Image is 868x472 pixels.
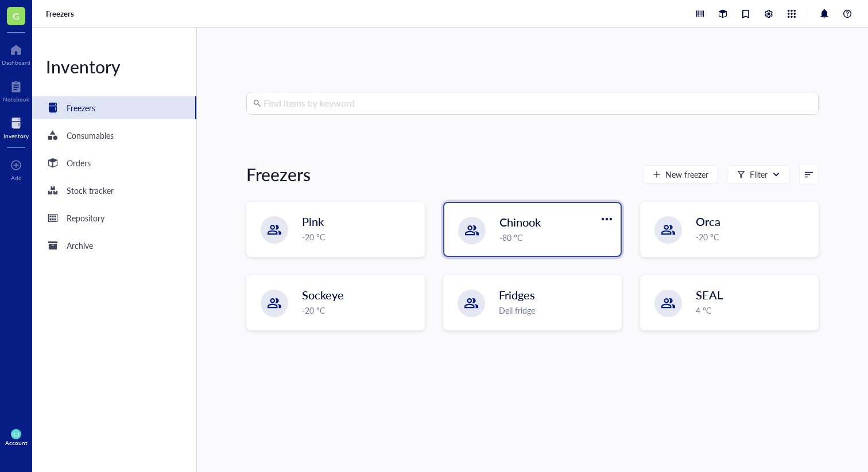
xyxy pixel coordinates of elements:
[32,206,196,229] a: Repository
[11,174,22,181] div: Add
[696,287,723,303] span: SEAL
[302,231,417,243] div: -20 °C
[13,9,20,23] span: G
[46,9,76,19] a: Freezers
[32,124,196,147] a: Consumables
[2,59,30,66] div: Dashboard
[696,231,811,243] div: -20 °C
[32,151,196,174] a: Orders
[14,431,19,438] span: LJ
[67,157,91,169] div: Orders
[32,55,196,78] div: Inventory
[696,213,720,229] span: Orca
[32,234,196,257] a: Archive
[3,114,29,139] a: Inventory
[3,77,29,103] a: Notebook
[67,102,95,114] div: Freezers
[3,96,29,103] div: Notebook
[67,129,114,142] div: Consumables
[302,304,417,317] div: -20 °C
[750,168,768,181] div: Filter
[3,132,29,139] div: Inventory
[302,213,324,229] span: Pink
[246,163,311,186] div: Freezers
[499,214,541,230] span: Chinook
[499,287,535,303] span: Fridges
[32,96,196,119] a: Freezers
[67,239,93,252] div: Archive
[499,231,614,244] div: -80 °C
[696,304,811,317] div: 4 °C
[32,179,196,202] a: Stock tracker
[499,304,614,317] div: Deli fridge
[67,212,104,224] div: Repository
[67,184,114,197] div: Stock tracker
[643,165,718,184] button: New freezer
[665,170,708,179] span: New freezer
[302,287,344,303] span: Sockeye
[5,439,28,446] div: Account
[2,41,30,66] a: Dashboard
